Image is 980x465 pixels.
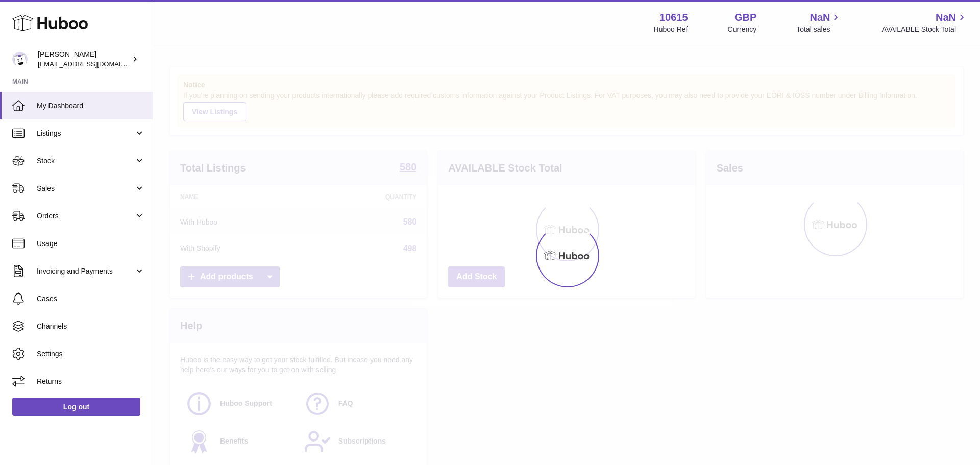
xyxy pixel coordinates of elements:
[796,25,842,34] span: Total sales
[728,25,757,34] div: Currency
[37,377,145,386] span: Returns
[796,11,842,34] a: NaN Total sales
[37,266,134,276] span: Invoicing and Payments
[37,129,134,138] span: Listings
[654,25,688,34] div: Huboo Ref
[37,184,134,193] span: Sales
[37,101,145,111] span: My Dashboard
[12,52,28,67] img: internalAdmin-10615@internal.huboo.com
[881,11,968,34] a: NaN AVAILABLE Stock Total
[881,25,968,34] span: AVAILABLE Stock Total
[37,156,134,166] span: Stock
[12,398,140,416] a: Log out
[38,60,150,68] span: [EMAIL_ADDRESS][DOMAIN_NAME]
[659,11,688,25] strong: 10615
[37,294,145,304] span: Cases
[37,239,145,249] span: Usage
[936,11,956,25] span: NaN
[37,349,145,359] span: Settings
[37,322,145,331] span: Channels
[38,50,130,69] div: [PERSON_NAME]
[37,211,134,221] span: Orders
[734,11,756,25] strong: GBP
[810,11,830,25] span: NaN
